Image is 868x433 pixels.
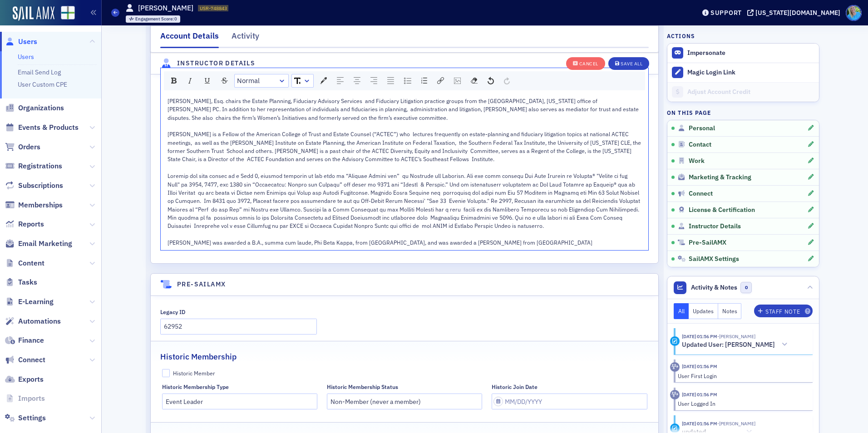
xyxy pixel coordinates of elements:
div: Engagement Score: 0 [126,15,181,23]
span: Registrations [18,161,62,171]
a: Finance [5,335,44,345]
a: User Custom CPE [18,80,67,89]
span: Pre-SailAMX [689,239,726,247]
button: Updates [689,303,718,319]
a: E-Learning [5,297,54,307]
span: Orders [18,142,40,152]
span: Imports [18,394,45,403]
div: Account Details [160,30,219,48]
span: Exports [18,374,44,384]
a: Events & Products [5,123,79,133]
h4: Instructor Details [177,59,255,68]
span: Finance [18,335,44,345]
span: Cynthia Lamar-Hart [717,420,755,427]
div: User First Login [678,372,806,380]
div: rdw-wrapper [160,68,649,251]
button: Magic Login Link [667,63,819,82]
a: Settings [5,413,46,423]
h4: Actions [667,32,695,40]
a: Exports [5,374,44,384]
div: Activity [670,362,680,372]
button: [US_STATE][DOMAIN_NAME] [747,10,843,16]
div: Bold [168,74,180,87]
span: USR-748843 [200,5,227,11]
a: Font Size [292,74,313,87]
a: Block Type [235,74,288,87]
div: Strikethrough [218,74,231,87]
div: rdw-link-control [432,74,449,88]
div: Support [710,9,742,17]
a: Email Marketing [5,239,72,249]
div: Save All [621,61,642,66]
div: Cancel [579,61,598,66]
div: rdw-dropdown [291,74,314,88]
span: Marketing & Tracking [689,173,751,182]
span: Organizations [18,103,64,113]
div: Unordered [401,74,414,87]
span: Personal [689,124,715,133]
a: Tasks [5,277,37,287]
span: [PERSON_NAME] is a Fellow of the American College of Trust and Estate Counsel (“ACTEC”) who lectu... [168,130,642,162]
a: Adjust Account Credit [667,82,819,102]
a: Email Send Log [18,68,61,76]
input: MM/DD/YYYY [492,394,647,409]
div: rdw-history-control [483,74,515,88]
time: 5/12/2025 01:56 PM [682,333,717,340]
span: SailAMX Settings [689,255,739,263]
div: Update [670,423,680,433]
div: 0 [135,17,178,22]
div: Historic Member [173,369,215,377]
span: Settings [18,413,46,423]
a: Users [18,53,34,61]
div: Ordered [418,74,430,87]
button: Staff Note [754,305,813,317]
button: Impersonate [687,49,725,57]
span: Content [18,258,44,268]
span: Activity & Notes [691,283,737,292]
div: Image [451,74,464,87]
div: [US_STATE][DOMAIN_NAME] [755,9,840,17]
div: rdw-remove-control [466,74,483,88]
a: Reports [5,219,44,229]
span: [PERSON_NAME], Esq. chairs the Estate Planning, Fiduciary Advisory Services and Fiduciary Litigat... [168,97,640,121]
a: Registrations [5,161,62,171]
a: Memberships [5,200,63,210]
div: Undo [484,74,497,87]
h4: On this page [667,108,819,117]
h2: Historic Membership [160,351,237,363]
div: rdw-textalign-control [332,74,399,88]
div: Left [334,74,347,87]
div: Staff Note [765,309,800,314]
div: Justify [384,74,397,87]
span: 0 [740,282,752,293]
button: Updated User: [PERSON_NAME] [682,340,791,349]
h1: [PERSON_NAME] [138,3,193,13]
div: User Logged In [678,399,806,408]
span: Connect [689,190,713,198]
span: Users [18,37,37,47]
span: Engagement Score : [135,16,175,22]
div: Remove [468,74,481,87]
span: Work [689,157,705,165]
span: Subscriptions [18,181,63,191]
span: Connect [18,355,45,365]
h5: Updated User: [PERSON_NAME] [682,341,775,349]
img: SailAMX [13,6,54,21]
time: 5/12/2025 01:56 PM [682,391,717,398]
span: E-Learning [18,297,54,307]
span: Events & Products [18,123,79,133]
div: rdw-dropdown [234,74,289,88]
span: Contact [689,141,711,149]
a: Organizations [5,103,64,113]
div: rdw-inline-control [166,74,233,88]
div: Underline [201,74,214,87]
span: Reports [18,219,44,229]
div: Legacy ID [160,309,185,315]
div: Historic Join Date [492,384,538,390]
div: Activity [232,30,259,47]
div: Center [350,74,364,87]
span: Cynthia Lamar-Hart [717,333,755,340]
a: Automations [5,316,61,326]
div: Activity [670,336,680,346]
